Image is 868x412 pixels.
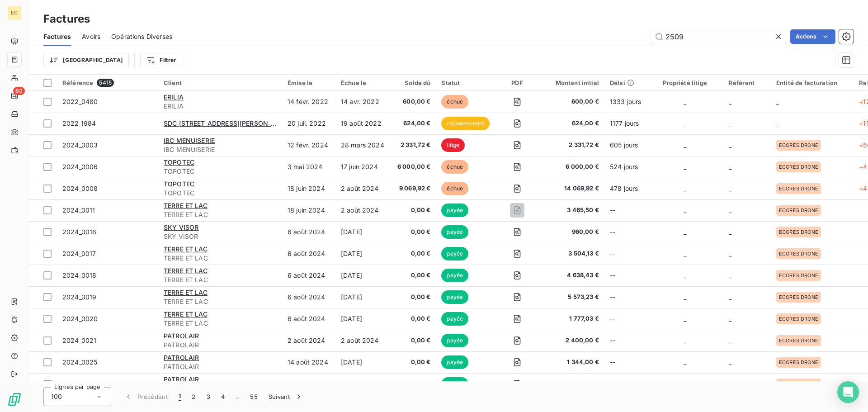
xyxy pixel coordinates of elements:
[837,381,859,403] div: Open Intercom Messenger
[395,162,431,171] span: 6 000,00 €
[62,206,95,214] span: 2024_0011
[164,93,184,101] span: ERILIA
[604,91,647,113] td: 1333 jours
[395,358,431,367] span: 0,00 €
[729,119,731,127] span: _
[164,375,199,383] span: PATROLAIR
[335,178,390,199] td: 2 août 2024
[111,32,172,41] span: Opérations Diverses
[779,273,818,278] span: ECORES DRONE
[684,119,686,127] span: _
[341,79,384,86] div: Échue le
[288,79,330,86] div: Émise le
[282,221,335,243] td: 6 août 2024
[164,254,277,263] span: TERRE ET LAC
[164,79,277,86] div: Client
[441,138,465,152] span: litige
[684,358,686,366] span: _
[216,387,230,406] button: 4
[604,134,647,156] td: 605 jours
[282,286,335,308] td: 6 août 2024
[51,392,62,401] span: 100
[729,250,731,257] span: _
[729,163,731,170] span: _
[545,314,599,323] span: 1 777,03 €
[62,228,96,236] span: 2024_0016
[282,134,335,156] td: 12 févr. 2024
[684,315,686,322] span: _
[282,330,335,351] td: 2 août 2024
[779,164,818,170] span: ECORES DRONE
[684,163,686,170] span: _
[118,387,173,406] button: Précédent
[335,199,390,221] td: 2 août 2024
[604,373,647,395] td: --
[282,308,335,330] td: 6 août 2024
[395,141,431,150] span: 2 331,72 €
[684,228,686,236] span: _
[729,141,731,149] span: _
[335,330,390,351] td: 2 août 2024
[776,98,779,105] span: _
[684,141,686,149] span: _
[545,97,599,106] span: 600,00 €
[164,341,277,350] span: PATROLAIR
[441,377,468,391] span: payée
[282,265,335,286] td: 6 août 2024
[164,189,277,198] span: TOPOTEC
[684,293,686,301] span: _
[164,354,199,361] span: PATROLAIR
[441,269,468,282] span: payée
[164,332,199,340] span: PATROLAIR
[395,379,431,388] span: 0,00 €
[684,380,686,388] span: _
[779,338,818,343] span: ECORES DRONE
[779,142,818,148] span: ECORES DRONE
[164,102,277,111] span: ERILIA
[62,98,98,105] span: 2022_0480
[545,358,599,367] span: 1 344,00 €
[164,180,194,188] span: TOPOTEC
[164,275,277,284] span: TERRE ET LAC
[62,79,93,86] span: Référence
[545,206,599,215] span: 3 465,50 €
[545,227,599,237] span: 960,00 €
[684,206,686,214] span: _
[441,204,468,217] span: payée
[604,243,647,265] td: --
[545,379,599,388] span: 1 344,00 €
[729,336,731,344] span: _
[43,32,71,41] span: Factures
[335,113,390,134] td: 19 août 2022
[62,271,96,279] span: 2024_0018
[82,32,100,41] span: Avoirs
[729,206,731,214] span: _
[604,221,647,243] td: --
[604,156,647,178] td: 524 jours
[395,293,431,302] span: 0,00 €
[684,271,686,279] span: _
[335,221,390,243] td: [DATE]
[776,119,779,127] span: _
[335,351,390,373] td: [DATE]
[441,334,468,347] span: payée
[684,250,686,257] span: _
[43,11,90,27] h3: Factures
[245,387,263,406] button: 55
[779,294,818,300] span: ECORES DRONE
[779,208,818,213] span: ECORES DRONE
[164,245,208,253] span: TERRE ET LAC
[282,178,335,199] td: 18 juin 2024
[335,265,390,286] td: [DATE]
[545,162,599,171] span: 6 000,00 €
[545,141,599,150] span: 2 331,72 €
[62,358,97,366] span: 2024_0025
[62,119,96,127] span: 2022_1984
[395,184,431,193] span: 9 069,92 €
[173,387,186,406] button: 1
[164,145,277,154] span: IBC MENUISERIE
[335,373,390,395] td: [DATE]
[441,117,490,130] span: recouvrement
[230,389,245,404] span: …
[62,141,98,149] span: 2024_0003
